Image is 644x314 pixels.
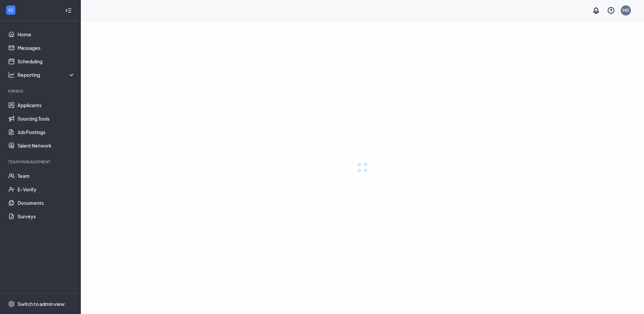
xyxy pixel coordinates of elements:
[18,28,75,41] a: Home
[592,6,600,14] svg: Notifications
[607,6,615,14] svg: QuestionInfo
[18,98,75,112] a: Applicants
[18,301,65,307] div: Switch to admin view
[8,301,15,307] svg: Settings
[8,159,74,165] div: Team Management
[18,139,75,152] a: Talent Network
[18,169,75,183] a: Team
[7,7,14,13] svg: WorkstreamLogo
[8,71,15,78] svg: Analysis
[18,210,75,223] a: Surveys
[18,196,75,210] a: Documents
[18,112,75,125] a: Sourcing Tools
[8,88,74,94] div: Hiring
[622,7,629,13] div: MG
[18,125,75,139] a: Job Postings
[18,41,75,55] a: Messages
[65,7,72,14] svg: Collapse
[18,55,75,68] a: Scheduling
[18,71,75,78] div: Reporting
[18,183,75,196] a: E-Verify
